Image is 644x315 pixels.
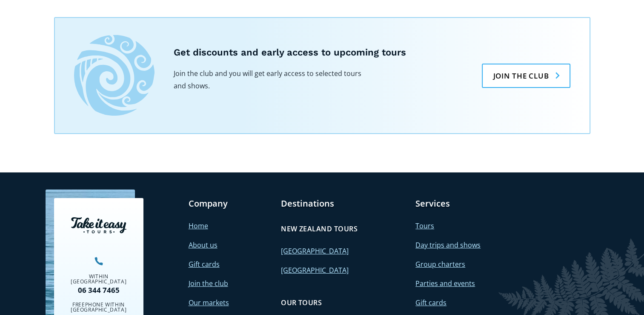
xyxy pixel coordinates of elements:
[189,260,220,269] a: Gift cards
[174,67,369,92] p: Join the club and you will get early access to selected tours and shows.
[482,64,570,88] a: Join the club
[189,279,228,288] a: Join the club
[415,260,465,269] a: Group charters
[415,240,481,250] a: Day trips and shows
[189,298,229,307] a: Our markets
[189,221,208,230] a: Home
[281,298,322,307] h4: Our tours
[189,198,272,209] h3: Company
[281,224,358,233] h4: New Zealand tours
[60,274,137,284] div: Within [GEOGRAPHIC_DATA]
[415,198,450,209] a: Services
[60,286,137,294] a: 06 344 7465
[281,265,349,275] a: [GEOGRAPHIC_DATA]
[281,246,349,256] a: [GEOGRAPHIC_DATA]
[281,198,334,209] a: Destinations
[415,279,475,288] a: Parties and events
[281,294,322,312] a: Our tours
[189,240,218,250] a: About us
[60,302,137,312] div: Freephone within [GEOGRAPHIC_DATA]
[71,217,126,233] img: Take it easy tours
[174,47,406,59] h3: Get discounts and early access to upcoming tours
[415,221,434,230] a: Tours
[281,220,358,238] a: New Zealand tours
[415,298,447,307] a: Gift cards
